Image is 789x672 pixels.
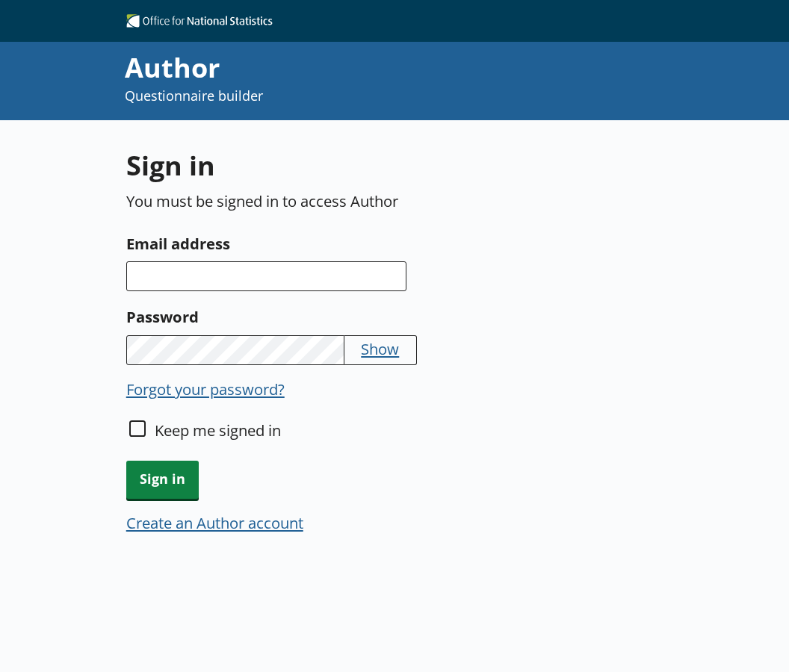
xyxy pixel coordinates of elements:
[361,338,399,359] button: Show
[126,379,285,399] button: Forgot your password?
[126,305,619,329] label: Password
[155,420,281,441] label: Keep me signed in
[126,147,619,184] h1: Sign in
[125,87,673,105] p: Questionnaire builder
[125,49,673,87] div: Author
[126,512,303,533] button: Create an Author account
[126,461,199,499] button: Sign in
[126,231,619,255] label: Email address
[126,190,619,211] p: You must be signed in to access Author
